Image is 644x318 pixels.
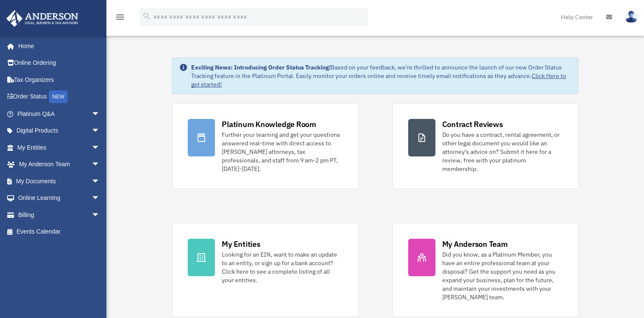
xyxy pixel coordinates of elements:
[6,173,113,190] a: My Documentsarrow_drop_down
[222,239,260,249] div: My Entities
[222,250,342,284] div: Looking for an EIN, want to make an update to an entity, or sign up for a bank account? Click her...
[6,71,113,88] a: Tax Organizers
[49,90,68,103] div: NEW
[6,156,113,173] a: My Anderson Teamarrow_drop_down
[442,130,563,173] div: Do you have a contract, rental agreement, or other legal document you would like an attorney's ad...
[142,12,152,21] i: search
[442,250,563,301] div: Did you know, as a Platinum Member, you have an entire professional team at your disposal? Get th...
[115,12,125,22] i: menu
[6,88,113,106] a: Order StatusNEW
[191,72,566,88] a: Click Here to get started!
[92,173,109,190] span: arrow_drop_down
[222,119,316,130] div: Platinum Knowledge Room
[191,64,331,71] strong: Exciting News: Introducing Order Status Tracking!
[92,156,109,173] span: arrow_drop_down
[92,122,109,140] span: arrow_drop_down
[115,15,125,22] a: menu
[191,63,571,89] div: Based on your feedback, we're thrilled to announce the launch of our new Order Status Tracking fe...
[92,105,109,123] span: arrow_drop_down
[92,206,109,224] span: arrow_drop_down
[172,223,358,317] a: My Entities Looking for an EIN, want to make an update to an entity, or sign up for a bank accoun...
[6,223,113,240] a: Events Calendar
[6,38,109,55] a: Home
[6,190,113,207] a: Online Learningarrow_drop_down
[442,119,503,130] div: Contract Reviews
[6,105,113,122] a: Platinum Q&Aarrow_drop_down
[392,103,578,189] a: Contract Reviews Do you have a contract, rental agreement, or other legal document you would like...
[92,139,109,156] span: arrow_drop_down
[92,190,109,207] span: arrow_drop_down
[392,223,578,317] a: My Anderson Team Did you know, as a Platinum Member, you have an entire professional team at your...
[625,11,638,23] img: User Pic
[172,103,358,189] a: Platinum Knowledge Room Further your learning and get your questions answered real-time with dire...
[6,139,113,156] a: My Entitiesarrow_drop_down
[6,122,113,139] a: Digital Productsarrow_drop_down
[222,130,342,173] div: Further your learning and get your questions answered real-time with direct access to [PERSON_NAM...
[6,206,113,223] a: Billingarrow_drop_down
[442,239,508,249] div: My Anderson Team
[4,10,81,27] img: Anderson Advisors Platinum Portal
[6,55,113,72] a: Online Ordering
